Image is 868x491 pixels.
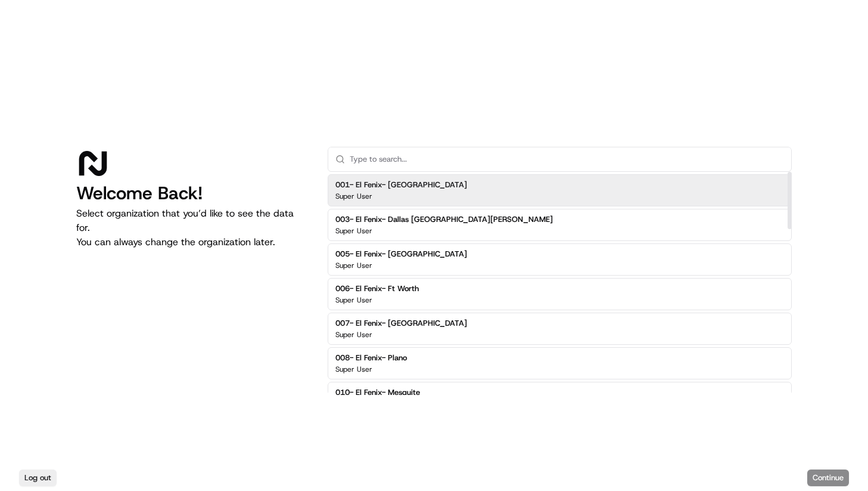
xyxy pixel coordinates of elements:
input: Type to search... [350,147,784,171]
h2: 008- El Fenix- Plano [335,353,407,363]
h1: Welcome Back! [76,183,309,204]
h2: 005- El Fenix- [GEOGRAPHIC_DATA] [335,249,467,260]
h2: 007- El Fenix- [GEOGRAPHIC_DATA] [335,318,467,329]
h2: 010- El Fenix- Mesquite [335,387,420,398]
p: Super User [335,226,372,236]
h2: 006- El Fenix- Ft Worth [335,283,419,294]
p: Super User [335,330,372,339]
p: Super User [335,261,372,270]
h2: 003- El Fenix- Dallas [GEOGRAPHIC_DATA][PERSON_NAME] [335,214,553,225]
h2: 001- El Fenix- [GEOGRAPHIC_DATA] [335,180,467,190]
p: Super User [335,295,372,305]
button: Log out [19,470,57,486]
p: Select organization that you’d like to see the data for. You can always change the organization l... [76,206,309,249]
p: Super User [335,192,372,201]
p: Super User [335,365,372,374]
